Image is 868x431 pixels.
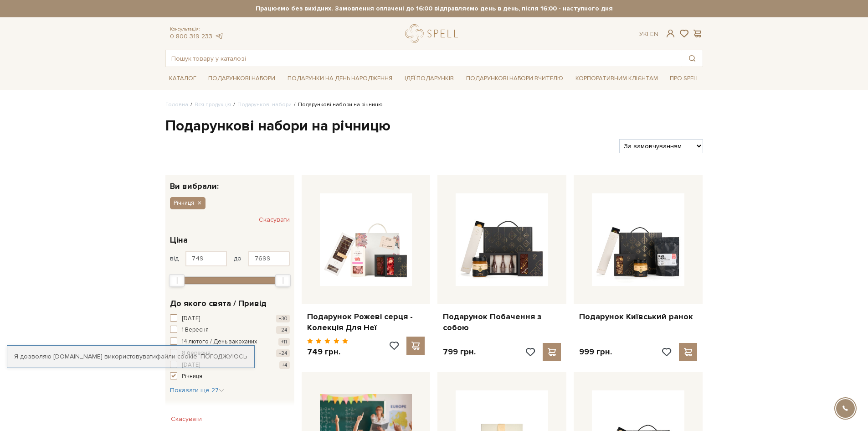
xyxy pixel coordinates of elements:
div: Max [275,274,291,287]
button: Річниця [170,197,205,209]
div: Я дозволяю [DOMAIN_NAME] використовувати [7,353,254,361]
input: Пошук товару у каталозі [166,50,682,67]
span: Консультація: [170,26,224,32]
div: Ук [639,30,658,38]
span: +11 [278,338,290,346]
a: Подарунки на День народження [284,72,396,86]
a: Каталог [165,72,200,86]
a: Подарункові набори [205,72,279,86]
span: До якого свята / Привід [170,297,267,310]
a: 0 800 319 233 [170,32,212,40]
span: Річниця [174,199,194,207]
a: Подарункові набори Вчителю [462,71,567,86]
a: Подарунок Побачення з собою [443,312,561,333]
button: Показати ще 27 [170,386,224,395]
button: Річниця [170,372,290,381]
a: Подарунок Рожеві серця - Колекція Для Неї [307,312,425,333]
a: Погоджуюсь [200,353,247,361]
span: +30 [276,315,290,322]
a: Подарункові набори [237,101,292,108]
span: від [170,254,179,263]
span: +24 [276,349,290,357]
span: Показати ще 27 [170,386,224,394]
button: 1 Вересня +24 [170,326,290,335]
a: logo [405,24,462,43]
a: En [650,30,658,38]
span: 1 Вересня [182,326,209,335]
li: Подарункові набори на річницю [292,101,383,109]
button: Скасувати [165,412,207,426]
div: Min [169,274,185,287]
button: 14 лютого / День закоханих +11 [170,338,290,347]
a: telegram [215,32,224,40]
span: +24 [276,326,290,334]
div: Ви вибрали: [165,175,294,190]
a: файли cookie [156,353,197,360]
span: до [234,254,241,263]
strong: Працюємо без вихідних. Замовлення оплачені до 16:00 відправляємо день в день, після 16:00 - насту... [165,5,703,13]
span: 14 лютого / День закоханих [182,338,257,347]
span: Річниця [182,372,202,381]
input: Ціна [248,251,290,266]
p: 999 грн. [579,347,612,357]
span: Ціна [170,234,188,246]
button: Пошук товару у каталозі [682,50,703,67]
span: | [647,30,648,38]
h1: Подарункові набори на річницю [165,117,703,136]
a: Корпоративним клієнтам [572,72,662,86]
input: Ціна [185,251,227,266]
span: [DATE] [182,314,200,323]
p: 799 грн. [443,347,476,357]
button: Скасувати [259,213,290,227]
a: Головна [165,101,188,108]
button: [DATE] +30 [170,314,290,323]
a: Подарунок Київський ранок [579,312,697,322]
a: Ідеї подарунків [401,72,457,86]
a: Про Spell [666,72,703,86]
a: Вся продукція [195,101,231,108]
p: 749 грн. [307,347,349,357]
span: +4 [279,361,290,369]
